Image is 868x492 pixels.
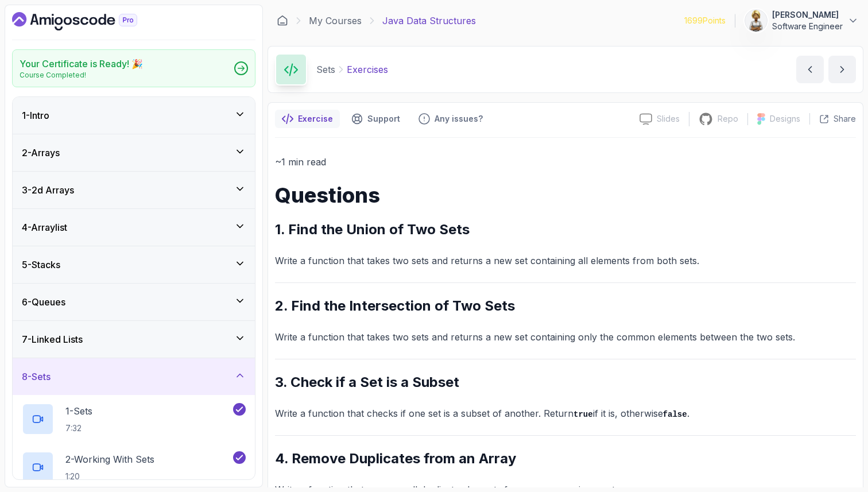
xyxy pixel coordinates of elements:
p: 7:32 [65,423,92,434]
p: Write a function that takes two sets and returns a new set containing only the common elements be... [275,329,856,345]
button: next content [828,56,856,83]
h3: 1 - Intro [22,109,49,122]
h3: 5 - Stacks [22,258,60,272]
button: 7-Linked Lists [13,321,255,358]
code: false [663,410,687,419]
p: Designs [770,113,800,125]
img: user profile image [745,10,767,32]
button: 3-2d Arrays [13,172,255,208]
button: previous content [796,56,824,83]
h2: Your Certificate is Ready! 🎉 [20,57,143,71]
p: Support [367,113,400,125]
h3: 6 - Queues [22,295,65,309]
button: 2-Arrays [13,134,255,171]
code: true [573,410,593,419]
h3: 7 - Linked Lists [22,332,83,346]
button: 1-Intro [13,97,255,134]
button: Feedback button [412,110,490,128]
h2: 2. Find the Intersection of Two Sets [275,297,856,315]
button: 6-Queues [13,284,255,320]
p: Repo [718,113,738,125]
p: Java Data Structures [382,14,476,28]
h3: 3 - 2d Arrays [22,183,74,197]
h2: 4. Remove Duplicates from an Array [275,450,856,468]
a: My Courses [309,14,362,28]
p: Software Engineer [772,21,843,32]
h3: 4 - Arraylist [22,220,67,234]
p: Sets [316,63,335,76]
p: 1 - Sets [65,404,92,418]
a: Your Certificate is Ready! 🎉Course Completed! [12,49,255,87]
p: 2 - Working With Sets [65,452,154,466]
p: [PERSON_NAME] [772,9,843,21]
p: 1:20 [65,471,154,482]
button: 4-Arraylist [13,209,255,246]
p: Write a function that takes two sets and returns a new set containing all elements from both sets. [275,253,856,269]
button: notes button [275,110,340,128]
p: Exercise [298,113,333,125]
button: 5-Stacks [13,246,255,283]
h3: 2 - Arrays [22,146,60,160]
button: Support button [344,110,407,128]
button: Share [809,113,856,125]
p: Exercises [347,63,388,76]
p: Slides [657,113,680,125]
p: Any issues? [435,113,483,125]
h2: 1. Find the Union of Two Sets [275,220,856,239]
p: Write a function that checks if one set is a subset of another. Return if it is, otherwise . [275,405,856,422]
a: Dashboard [12,12,164,30]
h3: 8 - Sets [22,370,51,383]
button: user profile image[PERSON_NAME]Software Engineer [745,9,859,32]
p: Share [834,113,856,125]
a: Dashboard [277,15,288,26]
button: 8-Sets [13,358,255,395]
p: Course Completed! [20,71,143,80]
button: 2-Working With Sets1:20 [22,451,246,483]
h2: 3. Check if a Set is a Subset [275,373,856,392]
h1: Questions [275,184,856,207]
p: 1699 Points [684,15,726,26]
p: ~1 min read [275,154,856,170]
button: 1-Sets7:32 [22,403,246,435]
